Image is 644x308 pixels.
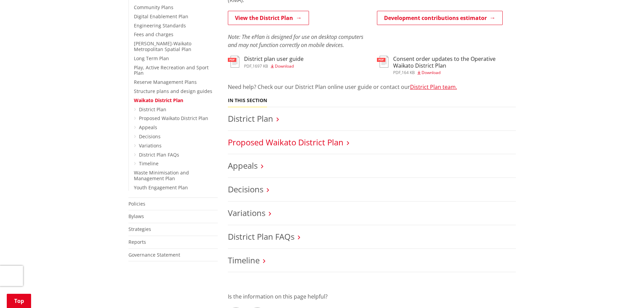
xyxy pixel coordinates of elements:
[244,56,304,62] h3: District plan user guide
[228,231,294,242] a: District Plan FAQs
[393,70,401,75] span: pdf
[128,239,146,245] a: Reports
[228,137,343,148] a: Proposed Waikato District Plan
[613,280,637,304] iframe: Messenger Launcher
[134,13,188,20] a: Digital Enablement Plan
[422,70,440,75] span: Download
[128,226,151,232] a: Strategies
[228,292,516,301] p: Is the information on this page helpful?
[275,63,294,69] span: Download
[128,200,145,207] a: Policies
[128,252,180,258] a: Governance Statement
[228,56,239,68] img: document-pdf.svg
[253,63,268,69] span: 1697 KB
[139,106,166,113] a: District Plan
[402,70,415,75] span: 164 KB
[410,83,457,91] a: District Plan team.
[228,160,258,171] a: Appeals
[139,142,162,149] a: Variations
[134,55,169,62] a: Long Term Plan
[134,4,173,10] a: Community Plans
[228,255,260,266] a: Timeline
[228,56,304,68] a: District plan user guide pdf,1697 KB Download
[139,160,159,167] a: Timeline
[139,151,179,158] a: District Plan FAQs
[228,11,309,25] a: View the District Plan
[139,115,208,121] a: Proposed Waikato District Plan
[228,98,267,103] h5: In this section
[134,40,191,52] a: [PERSON_NAME]-Waikato Metropolitan Spatial Plan
[228,83,516,91] p: Need help? Check our our District Plan online user guide or contact our
[244,63,252,69] span: pdf
[139,124,157,131] a: Appeals
[134,169,189,182] a: Waste Minimisation and Management Plan
[134,97,183,103] a: Waikato District Plan
[134,31,173,38] a: Fees and charges
[393,56,516,69] h3: Consent order updates to the Operative Waikato District Plan
[377,56,516,74] a: Consent order updates to the Operative Waikato District Plan pdf,164 KB Download
[139,133,161,140] a: Decisions
[228,207,265,218] a: Variations
[134,64,209,76] a: Play, Active Recreation and Sport Plan
[228,33,363,49] em: Note: The ePlan is designed for use on desktop computers and may not function correctly on mobile...
[134,79,197,85] a: Reserve Management Plans
[393,71,516,75] div: ,
[134,184,188,191] a: Youth Engagement Plan
[228,184,263,195] a: Decisions
[377,11,503,25] a: Development contributions estimator
[377,56,388,68] img: document-pdf.svg
[128,213,144,219] a: Bylaws
[134,88,212,94] a: Structure plans and design guides
[228,113,273,124] a: District Plan
[7,294,31,308] a: Top
[134,22,186,29] a: Engineering Standards
[244,64,304,68] div: ,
